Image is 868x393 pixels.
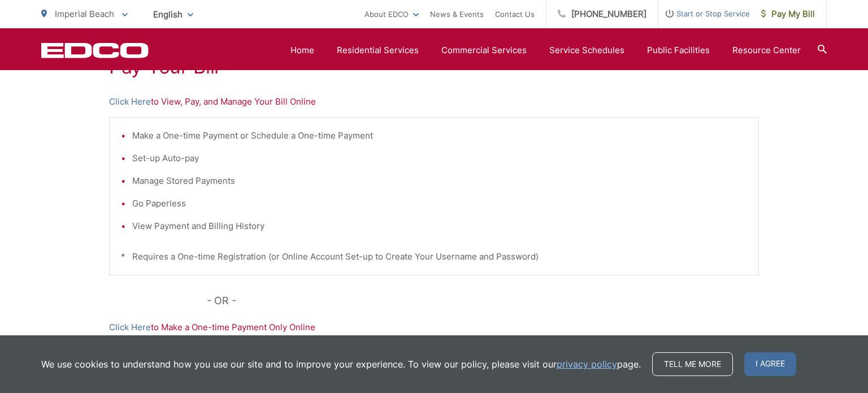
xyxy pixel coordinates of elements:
[290,44,314,57] a: Home
[495,7,535,21] a: Contact Us
[132,174,747,188] li: Manage Stored Payments
[647,44,710,57] a: Public Facilities
[109,95,759,109] p: to View, Pay, and Manage Your Bill Online
[41,42,149,58] a: EDCD logo. Return to the homepage.
[652,352,733,376] a: Tell me more
[132,219,747,233] li: View Payment and Billing History
[132,129,747,142] li: Make a One-time Payment or Schedule a One-time Payment
[132,152,747,165] li: Set-up Auto-pay
[121,250,747,264] p: * Requires a One-time Registration (or Online Account Set-up to Create Your Username and Password)
[41,357,641,371] p: We use cookies to understand how you use our site and to improve your experience. To view our pol...
[441,44,527,57] a: Commercial Services
[761,7,815,21] span: Pay My Bill
[364,7,419,21] a: About EDCO
[109,321,151,334] a: Click Here
[132,197,747,210] li: Go Paperless
[109,95,151,109] a: Click Here
[732,44,801,57] a: Resource Center
[109,321,759,334] p: to Make a One-time Payment Only Online
[145,5,202,24] span: English
[549,44,624,57] a: Service Schedules
[430,7,484,21] a: News & Events
[744,352,796,376] span: I agree
[557,357,617,371] a: privacy policy
[55,8,114,19] span: Imperial Beach
[337,44,419,57] a: Residential Services
[207,292,759,309] p: - OR -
